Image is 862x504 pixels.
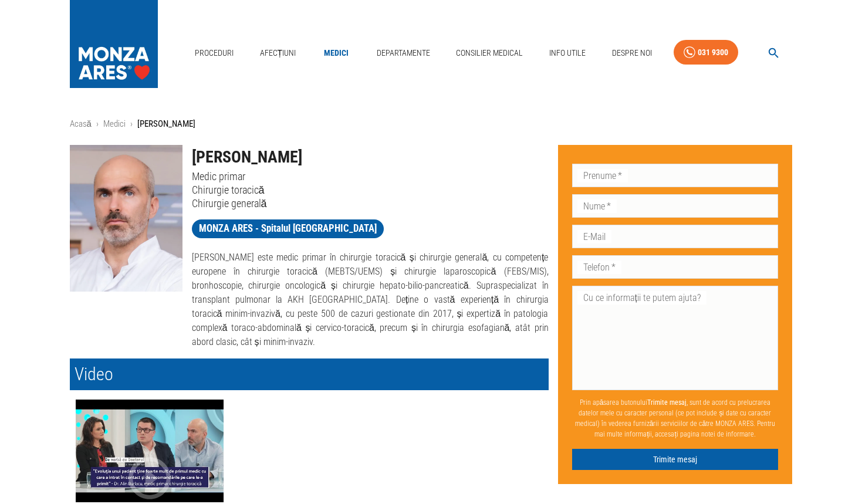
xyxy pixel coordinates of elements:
[192,251,549,349] p: [PERSON_NAME] este medic primar în chirurgie toracică și chirurgie generală, cu competențe europe...
[192,170,549,183] p: Medic primar
[70,119,92,129] a: Acasă
[190,41,238,65] a: Proceduri
[572,449,779,471] button: Trimite mesaj
[70,358,549,390] h2: Video
[647,398,687,407] b: Trimite mesaj
[137,117,195,131] p: [PERSON_NAME]
[317,41,355,65] a: Medici
[70,145,182,292] img: Dr. Bogdan Tănase
[674,40,738,65] a: 031 9300
[572,393,779,444] p: Prin apăsarea butonului , sunt de acord cu prelucrarea datelor mele cu caracter personal (ce pot ...
[130,117,133,131] li: ›
[192,219,384,238] a: MONZA ARES - Spitalul [GEOGRAPHIC_DATA]
[451,41,528,65] a: Consilier Medical
[192,145,549,170] h1: [PERSON_NAME]
[545,41,590,65] a: Info Utile
[255,41,301,65] a: Afecțiuni
[607,41,657,65] a: Despre Noi
[192,197,549,210] p: Chirurgie generală
[192,221,384,236] span: MONZA ARES - Spitalul [GEOGRAPHIC_DATA]
[698,45,728,60] div: 031 9300
[103,119,126,129] a: Medici
[76,400,224,502] div: CANCERUL PULMONAR, PRIMA CAUZĂ DE MORTALITATE ÎN ROMÂNIA - Dr Alin Burlacu & Dr Bogdan Tănase
[192,183,549,197] p: Chirurgie toracică
[70,117,793,131] nav: breadcrumb
[372,41,435,65] a: Departamente
[96,117,99,131] li: ›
